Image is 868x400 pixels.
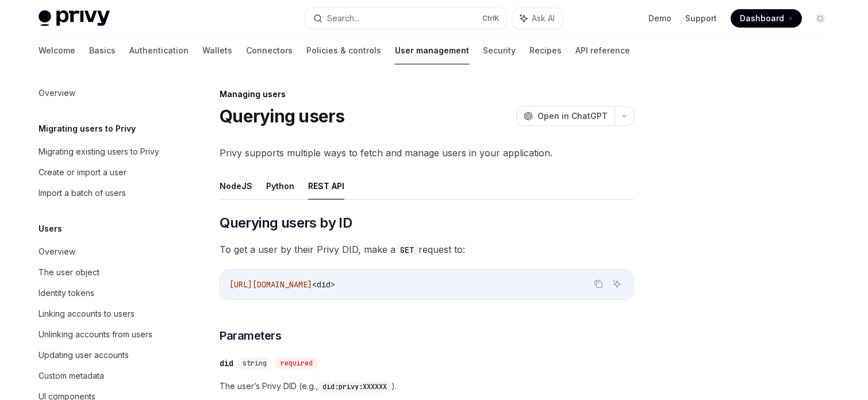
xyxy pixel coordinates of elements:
div: Create or import a user [39,166,126,179]
code: did:privy:XXXXXX [318,381,391,393]
a: Demo [648,13,671,24]
button: Ask AI [512,8,563,29]
a: Policies & controls [306,37,381,64]
button: Copy the contents from the code block [591,276,606,291]
a: Migrating existing users to Privy [29,141,176,162]
h5: Users [39,222,62,236]
h1: Querying users [220,106,345,126]
span: Ctrl K [482,14,500,23]
a: Import a batch of users [29,183,176,203]
div: Unlinking accounts from users [39,328,152,341]
div: did [220,357,233,369]
code: GET [395,244,418,256]
span: To get a user by their Privy DID, make a request to: [220,241,634,257]
div: required [276,357,317,369]
span: string [243,359,267,368]
a: User management [395,37,469,64]
button: NodeJS [220,172,252,199]
div: Custom metadata [39,369,104,383]
span: Privy supports multiple ways to fetch and manage users in your application. [220,145,634,161]
button: Ask AI [609,276,624,291]
div: Migrating existing users to Privy [39,145,159,159]
span: Open in ChatGPT [537,110,608,122]
a: Linking accounts to users [29,303,176,324]
a: Custom metadata [29,366,176,386]
a: Unlinking accounts from users [29,324,176,345]
a: Security [483,37,516,64]
a: Welcome [39,37,75,64]
a: Wallets [202,37,232,64]
span: The user’s Privy DID (e.g., ). [220,379,634,393]
button: Python [266,172,294,199]
span: Querying users by ID [220,214,352,232]
a: Dashboard [731,9,802,28]
div: Search... [327,11,359,25]
span: [URL][DOMAIN_NAME] [229,279,312,290]
a: The user object [29,262,176,283]
button: Search...CtrlK [305,8,506,29]
span: Dashboard [740,13,784,24]
div: The user object [39,266,99,279]
span: <did> [312,279,335,290]
span: Parameters [220,328,281,344]
a: Connectors [246,37,293,64]
button: REST API [308,172,344,199]
div: Updating user accounts [39,348,129,362]
div: Import a batch of users [39,186,126,200]
a: Updating user accounts [29,345,176,366]
a: Overview [29,241,176,262]
button: Open in ChatGPT [516,106,614,126]
img: light logo [39,10,110,26]
div: Managing users [220,89,634,100]
div: Identity tokens [39,286,94,300]
h5: Migrating users to Privy [39,122,136,136]
span: Ask AI [532,13,555,24]
a: Create or import a user [29,162,176,183]
a: Identity tokens [29,283,176,303]
div: Linking accounts to users [39,307,135,321]
div: Overview [39,245,75,259]
a: Basics [89,37,116,64]
a: Authentication [129,37,189,64]
button: Toggle dark mode [811,9,829,28]
div: Overview [39,86,75,100]
a: API reference [575,37,630,64]
a: Support [685,13,717,24]
a: Recipes [529,37,562,64]
a: Overview [29,83,176,103]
